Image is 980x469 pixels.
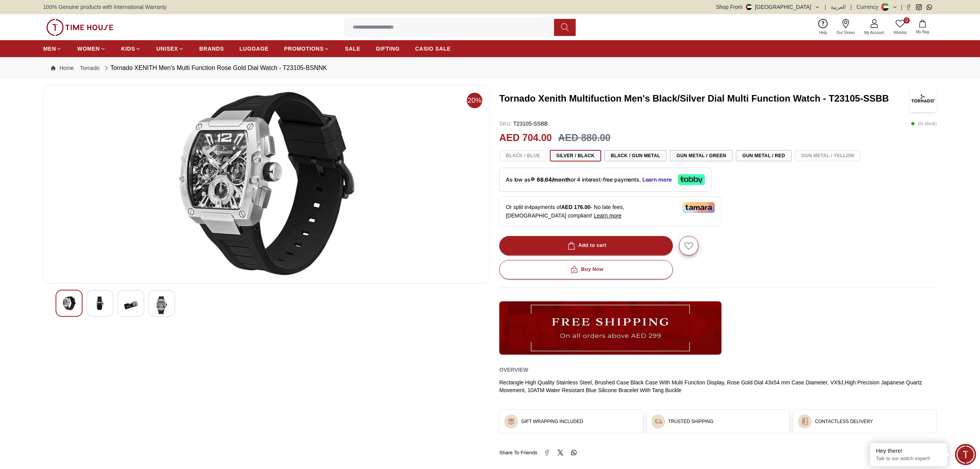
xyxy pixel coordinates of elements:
[916,4,922,10] a: Instagram
[815,418,873,425] h3: CONTACTLESS DELIVERY
[861,30,887,36] span: My Account
[668,418,713,425] h3: TRUSTED SHIPPING
[499,131,552,145] h2: AED 704.00
[156,45,178,53] span: UNISEX
[876,455,941,462] p: Talk to our watch expert!
[62,296,76,310] img: Tornado XENITH Men's Multi Function Rose Gold Dial Watch - T23105-BSNNK
[926,4,932,10] a: Whatsapp
[566,241,607,250] div: Add to cart
[910,85,937,112] img: Tornado Xenith Multifuction Men's Black/Silver Dial Multi Function Watch - T23105-SSBB
[857,3,882,11] div: Currency
[43,45,56,53] span: MEN
[415,42,451,56] a: CASIO SALE
[604,150,667,161] button: Black / Gun Metal
[890,30,910,36] span: Wishlist
[499,449,537,457] span: Share To Friends
[103,63,327,73] div: Tornado XENITH Men's Multi Function Rose Gold Dial Watch - T23105-BSNNK
[156,42,184,56] a: UNISEX
[850,3,852,11] span: |
[155,296,169,314] img: Tornado XENITH Men's Multi Function Rose Gold Dial Watch - T23105-BSNNK
[499,121,512,127] span: SKU :
[816,30,830,36] span: Help
[654,418,662,425] img: ...
[284,45,324,53] span: PROMOTIONS
[569,265,603,274] div: Buy Now
[50,92,483,277] img: Tornado XENITH Men's Multi Function Rose Gold Dial Watch - T23105-BSNNK
[43,42,62,56] a: MEN
[913,29,932,35] span: My Bag
[240,42,269,56] a: LUGGAGE
[77,42,106,56] a: WOMEN
[955,444,976,465] div: Chat Widget
[670,150,733,161] button: Gun Metal / Green
[199,45,224,53] span: BRANDS
[746,4,752,10] img: United Arab Emirates
[558,131,610,145] h3: AED 880.00
[911,120,937,127] p: ( In stock )
[911,18,934,36] button: My Bag
[906,4,911,10] a: Facebook
[561,204,590,210] span: AED 176.00
[904,17,910,24] span: 0
[376,42,400,56] a: GIFTING
[499,301,721,355] img: ...
[814,17,832,37] a: Help
[43,3,167,11] span: 100% Genuine products with International Warranty
[901,3,902,11] span: |
[682,202,715,213] img: Tamara
[284,42,329,56] a: PROMOTIONS
[499,379,937,394] div: Rectangle High Quality Stainless Steel, Brushed Case Black Case With Multi Function Display, Rose...
[716,3,820,11] button: Shop From[GEOGRAPHIC_DATA]
[43,57,937,79] nav: Breadcrumb
[832,17,860,37] a: Our Stores
[345,42,360,56] a: SALE
[121,42,141,56] a: KIDS
[93,296,107,310] img: Tornado XENITH Men's Multi Function Rose Gold Dial Watch - T23105-BSNNK
[345,45,360,53] span: SALE
[124,296,138,314] img: Tornado XENITH Men's Multi Function Rose Gold Dial Watch - T23105-BSNNK
[51,64,74,72] a: Home
[521,418,583,425] h3: GIFT WRAPPING INCLUDED
[801,418,809,425] img: ...
[499,92,901,105] h3: Tornado Xenith Multifuction Men's Black/Silver Dial Multi Function Watch - T23105-SSBB
[77,45,100,53] span: WOMEN
[499,196,721,226] div: Or split in 4 payments of - No late fees, [DEMOGRAPHIC_DATA] compliant!
[376,45,400,53] span: GIFTING
[467,93,482,108] span: 20%
[831,3,846,11] button: العربية
[240,45,269,53] span: LUGGAGE
[415,45,451,53] span: CASIO SALE
[736,150,792,161] button: Gun Metal / Red
[499,236,673,255] button: Add to cart
[507,418,515,425] img: ...
[825,3,826,11] span: |
[889,17,911,37] a: 0Wishlist
[499,260,673,279] button: Buy Now
[594,212,622,219] span: Learn more
[876,447,941,455] div: Hey there!
[121,45,135,53] span: KIDS
[550,150,601,161] button: Silver / Black
[80,64,100,72] a: Tornado
[499,120,548,127] p: T23105-SSBB
[833,30,858,36] span: Our Stores
[46,19,113,36] img: ...
[499,364,528,376] h2: Overview
[199,42,224,56] a: BRANDS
